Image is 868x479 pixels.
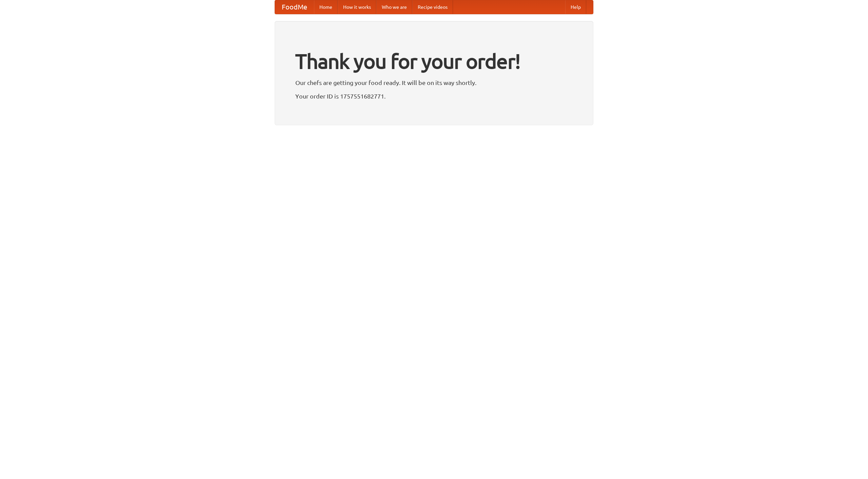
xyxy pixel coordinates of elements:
h1: Thank you for your order! [295,45,573,78]
a: Help [565,0,586,14]
a: How it works [338,0,376,14]
a: Who we are [376,0,412,14]
a: FoodMe [275,0,314,14]
a: Home [314,0,338,14]
p: Your order ID is 1757551682771. [295,91,573,101]
p: Our chefs are getting your food ready. It will be on its way shortly. [295,78,573,88]
a: Recipe videos [412,0,453,14]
